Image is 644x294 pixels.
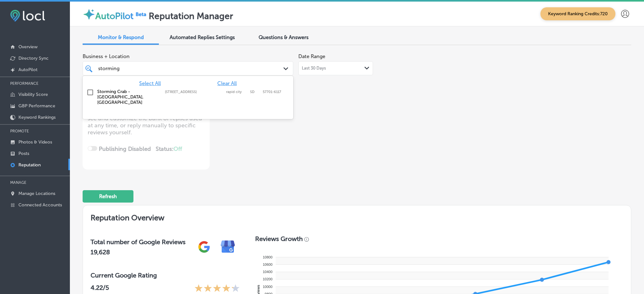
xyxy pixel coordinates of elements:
h3: Reviews Growth [255,235,303,243]
tspan: 10000 [263,285,273,289]
tspan: 10400 [263,270,273,274]
p: Visibility Score [18,92,48,97]
img: gPZS+5FD6qPJAAAAABJRU5ErkJggg== [192,235,216,259]
label: 1756 eglin st [165,90,223,94]
p: Photos & Videos [18,139,52,145]
img: e7ababfa220611ac49bdb491a11684a6.png [216,235,240,259]
h3: Total number of Google Reviews [91,238,186,246]
p: 4.22 /5 [91,284,109,294]
tspan: 10200 [263,277,273,281]
span: Last 30 Days [302,66,326,71]
p: Overview [18,44,37,50]
span: Select All [139,80,161,86]
label: Storming Crab - Rapid City, SD [97,89,159,105]
span: Automated Replies Settings [170,34,235,40]
h2: Reputation Overview [83,205,631,227]
img: fda3e92497d09a02dc62c9cd864e3231.png [10,10,45,22]
p: GBP Performance [18,103,55,109]
label: SD [250,90,260,94]
p: Reputation [18,162,41,168]
p: AutoPilot [18,67,37,72]
p: Posts [18,151,29,156]
img: Beta [133,11,149,17]
label: Date Range [298,53,325,59]
label: rapid city [226,90,247,94]
label: 57701-6117 [263,90,281,94]
tspan: 10600 [263,263,273,266]
button: Refresh [83,190,133,203]
p: Keyword Rankings [18,115,56,120]
span: Keyword Ranking Credits: 720 [540,7,615,20]
p: Manage Locations [18,191,55,196]
h2: 19,628 [91,248,186,256]
img: autopilot-icon [83,8,95,21]
span: Clear All [217,80,237,86]
span: Questions & Answers [259,34,308,40]
label: AutoPilot [95,11,133,21]
span: Business + Location [83,53,293,59]
tspan: 10800 [263,255,273,259]
label: Reputation Manager [149,11,233,21]
div: 4.22 Stars [194,284,240,294]
h3: Current Google Rating [91,271,240,279]
p: Connected Accounts [18,202,62,208]
p: Directory Sync [18,56,49,61]
span: Monitor & Respond [98,34,144,40]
